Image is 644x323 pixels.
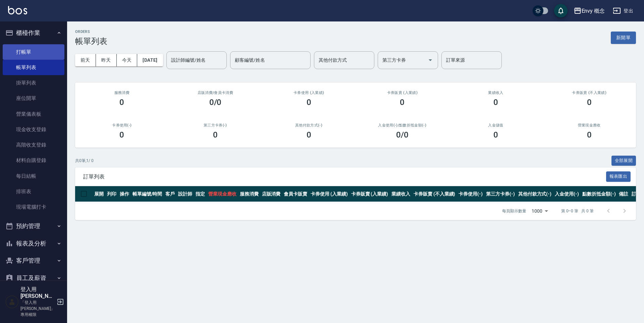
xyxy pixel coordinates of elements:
span: 訂單列表 [83,173,606,180]
a: 新開單 [611,34,636,41]
button: 新開單 [611,32,636,44]
button: Open [425,55,436,65]
button: 預約管理 [3,217,64,235]
p: 「登入用[PERSON_NAME]」專用權限 [20,300,55,318]
div: 1000 [529,202,550,220]
a: 高階收支登錄 [3,137,64,153]
th: 帳單編號/時間 [131,186,164,202]
th: 卡券販賣 (入業績) [350,186,390,202]
button: 櫃檯作業 [3,24,64,42]
th: 卡券販賣 (不入業績) [412,186,457,202]
h5: 登入用[PERSON_NAME] [20,286,55,300]
h2: 第三方卡券(-) [177,123,254,127]
th: 展開 [93,186,105,202]
th: 卡券使用(-) [457,186,484,202]
h2: 卡券販賣 (入業績) [364,91,441,95]
th: 客戶 [164,186,176,202]
h3: 0 [119,98,124,107]
h3: 0 [587,98,592,107]
button: 客戶管理 [3,252,64,269]
h3: 0 [119,130,124,140]
button: save [554,4,568,17]
p: 第 0–0 筆 共 0 筆 [561,208,594,214]
a: 現場電腦打卡 [3,199,64,215]
h3: 0 [307,98,311,107]
th: 列印 [105,186,118,202]
th: 卡券使用 (入業績) [309,186,350,202]
button: [DATE] [137,54,163,66]
img: Person [5,295,19,309]
h3: 0 [400,98,405,107]
h2: 業績收入 [457,91,535,95]
h2: ORDERS [75,30,107,34]
button: 報表及分析 [3,235,64,252]
th: 會員卡販賣 [282,186,309,202]
h2: 卡券使用 (入業績) [270,91,347,95]
a: 材料自購登錄 [3,153,64,168]
div: Envy 概念 [582,7,605,15]
p: 每頁顯示數量 [502,208,526,214]
h3: 服務消費 [83,91,161,95]
a: 營業儀表板 [3,106,64,122]
a: 報表匯出 [606,173,631,179]
h2: 入金使用(-) /點數折抵金額(-) [364,123,441,127]
p: 共 0 筆, 1 / 0 [75,158,94,164]
h3: 0 [213,130,218,140]
h3: 0 [587,130,592,140]
a: 掛單列表 [3,75,64,91]
th: 營業現金應收 [207,186,238,202]
h3: 0 [493,130,498,140]
th: 業績收入 [390,186,412,202]
button: 登出 [610,5,636,17]
button: 報表匯出 [606,171,631,182]
h2: 卡券販賣 (不入業績) [550,91,628,95]
th: 其他付款方式(-) [517,186,553,202]
button: 昨天 [96,54,117,66]
button: 員工及薪資 [3,269,64,287]
h3: 0 [307,130,311,140]
h3: 0/0 [209,98,222,107]
h2: 店販消費 /會員卡消費 [177,91,254,95]
button: 全部展開 [611,156,636,166]
a: 排班表 [3,184,64,199]
th: 設計師 [176,186,194,202]
h2: 入金儲值 [457,123,535,127]
th: 指定 [194,186,207,202]
h2: 營業現金應收 [550,123,628,127]
a: 座位開單 [3,91,64,106]
h2: 其他付款方式(-) [270,123,347,127]
th: 第三方卡券(-) [484,186,517,202]
th: 點數折抵金額(-) [581,186,618,202]
a: 打帳單 [3,44,64,60]
button: Envy 概念 [571,4,608,18]
th: 操作 [118,186,131,202]
h2: 卡券使用(-) [83,123,161,127]
a: 每日結帳 [3,168,64,184]
th: 店販消費 [260,186,282,202]
th: 服務消費 [238,186,260,202]
th: 入金使用(-) [553,186,581,202]
th: 備註 [617,186,630,202]
h3: 帳單列表 [75,37,107,46]
img: Logo [8,6,27,14]
a: 現金收支登錄 [3,122,64,137]
button: 今天 [117,54,138,66]
a: 帳單列表 [3,60,64,75]
button: 前天 [75,54,96,66]
h3: 0 /0 [396,130,409,140]
h3: 0 [493,98,498,107]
